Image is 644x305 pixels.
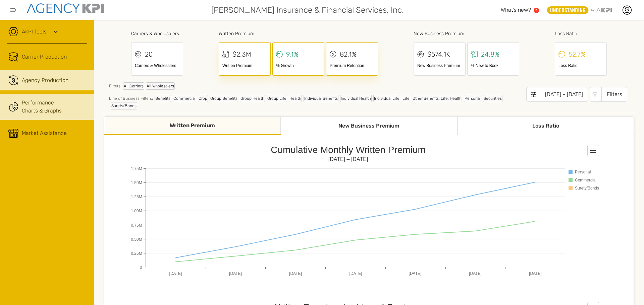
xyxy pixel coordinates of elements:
[240,95,265,102] div: Group Health
[131,251,142,256] text: 0.25M
[330,63,374,69] div: Premium Retention
[535,8,537,12] text: 5
[409,271,422,276] text: [DATE]
[427,49,450,59] div: $574.1K
[529,271,542,276] text: [DATE]
[575,170,591,174] text: Personal
[601,87,627,102] div: Filters
[22,53,67,61] span: Carrier Production
[222,63,267,69] div: Written Premium
[469,271,482,276] text: [DATE]
[414,30,519,37] div: New Business Premium
[131,223,142,228] text: 0.75M
[123,82,144,90] div: All Carriers
[328,156,368,162] text: [DATE] – [DATE]
[131,209,142,213] text: 1.00M
[340,95,372,102] div: Individual Health
[198,95,208,102] div: Crop
[229,271,242,276] text: [DATE]
[22,76,68,84] span: Agency Production
[464,95,481,102] div: Personal
[471,63,516,69] div: % New to Book
[271,145,426,155] text: Cumulative Monthly Written Premium
[131,30,183,37] div: Carriers & Wholesalers
[281,117,457,135] div: New Business Premium
[131,166,142,171] text: 1.75M
[109,95,526,109] div: Line of Business Filters:
[575,178,596,182] text: Commercial
[304,95,338,102] div: Individual Benefits
[155,95,171,102] div: Benefits
[483,95,502,102] div: Securities
[173,95,196,102] div: Commercial
[146,82,175,90] div: All Wholesalers
[575,186,599,190] text: Surety/Bonds
[501,7,531,13] span: What’s new?
[104,117,281,135] div: Written Premium
[286,49,299,59] div: 9.1%
[526,87,588,102] button: [DATE] – [DATE]
[27,3,104,13] img: agencykpi-logo-550x69-2d9e3fa8.png
[140,265,142,270] text: 0
[481,49,499,59] div: 24.8%
[169,271,182,276] text: [DATE]
[350,271,362,276] text: [DATE]
[232,49,251,59] div: $2.3M
[211,4,404,16] span: [PERSON_NAME] Insurance & Financial Services, Inc.
[131,237,142,242] text: 0.50M
[289,95,302,102] div: Health
[417,63,462,69] div: New Business Premium
[590,87,627,102] button: Filters
[219,30,378,37] div: Written Premium
[402,95,410,102] div: Life
[457,117,634,135] div: Loss Ratio
[135,63,179,69] div: Carriers & Wholesalers
[555,30,607,37] div: Loss Ratio
[22,129,67,137] div: Market Assistance
[276,63,321,69] div: % Growth
[267,95,287,102] div: Group Life
[373,95,400,102] div: Individual Life
[569,49,586,59] div: 52.7%
[131,195,142,199] text: 1.25M
[145,49,153,59] div: 20
[340,49,357,59] div: 82.1%
[558,63,603,69] div: Loss Ratio
[412,95,462,102] div: Other Benefits, Life, Health
[534,8,539,13] a: 5
[210,95,238,102] div: Group Benefits
[131,180,142,185] text: 1.50M
[111,102,137,109] div: Surety/Bonds
[22,28,47,36] a: AKPI Tools
[540,87,588,102] div: [DATE] – [DATE]
[289,271,302,276] text: [DATE]
[109,82,526,93] div: Filters:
